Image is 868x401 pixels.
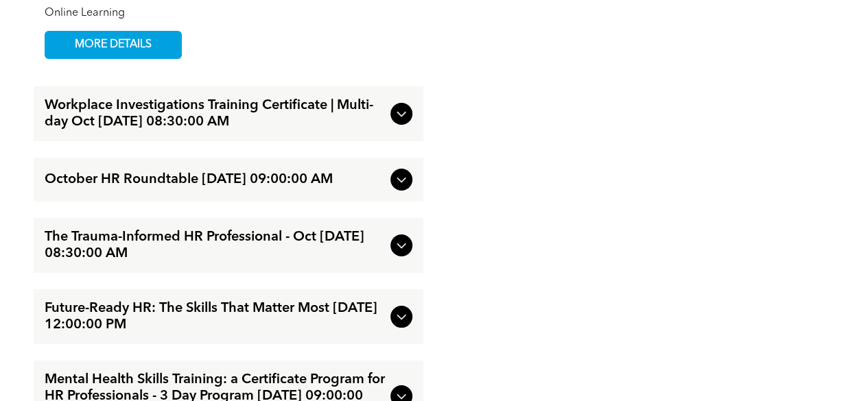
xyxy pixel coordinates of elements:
span: October HR Roundtable [DATE] 09:00:00 AM [45,171,385,188]
a: MORE DETAILS [45,31,182,59]
div: Online Learning [45,7,412,20]
span: Future-Ready HR: The Skills That Matter Most [DATE] 12:00:00 PM [45,300,385,333]
span: MORE DETAILS [59,32,167,58]
span: The Trauma-Informed HR Professional - Oct [DATE] 08:30:00 AM [45,229,385,262]
span: Workplace Investigations Training Certificate | Multi-day Oct [DATE] 08:30:00 AM [45,97,385,130]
